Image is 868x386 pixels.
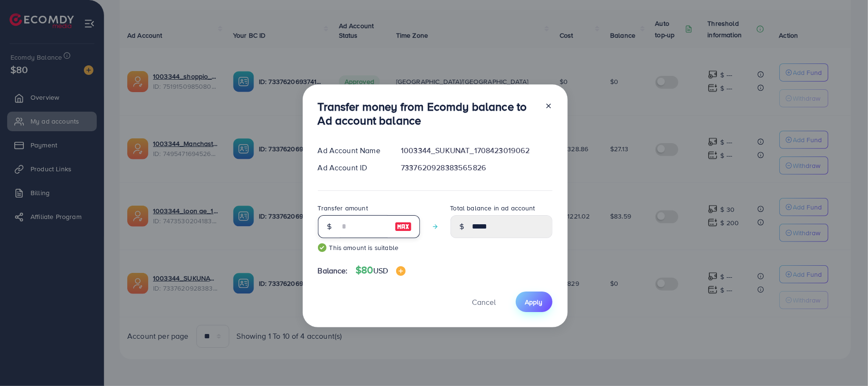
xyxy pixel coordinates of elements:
label: Transfer amount [318,203,368,213]
span: Balance: [318,265,348,276]
button: Apply [516,292,552,312]
div: 1003344_SUKUNAT_1708423019062 [393,145,560,156]
small: This amount is suitable [318,243,420,252]
img: image [396,266,406,276]
label: Total balance in ad account [450,203,535,213]
div: Ad Account ID [310,162,394,173]
span: USD [373,265,388,276]
button: Cancel [460,292,508,312]
div: Ad Account Name [310,145,394,156]
div: 7337620928383565826 [393,162,560,173]
img: image [395,221,412,232]
img: guide [318,243,327,252]
h4: $80 [356,264,406,276]
h3: Transfer money from Ecomdy balance to Ad account balance [318,100,537,127]
span: Apply [525,297,543,307]
span: Cancel [472,297,496,307]
iframe: Chat [827,343,861,379]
